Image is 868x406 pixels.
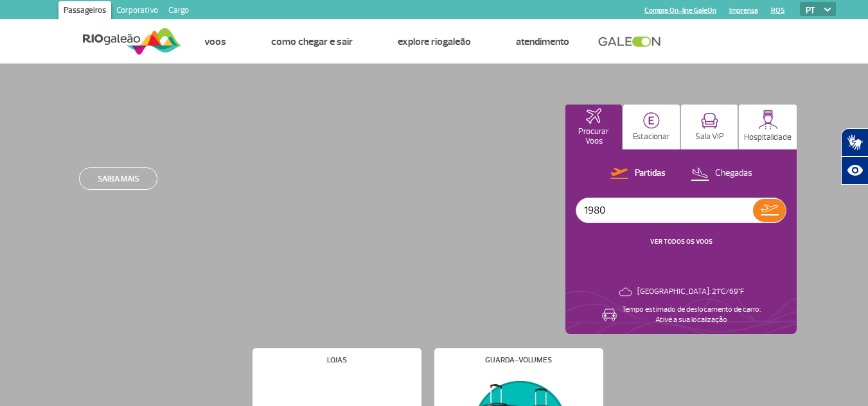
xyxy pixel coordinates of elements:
a: Voos [204,35,226,48]
a: Explore RIOgaleão [398,35,471,48]
a: Cargo [163,1,194,22]
button: Abrir recursos assistivos. [841,156,868,185]
p: Tempo estimado de deslocamento de carro: Ative a sua localização [622,305,761,325]
h4: Guarda-volumes [485,357,552,364]
a: Passageiros [58,1,111,22]
p: Estacionar [633,132,670,142]
button: Estacionar [623,105,680,149]
button: Procurar Voos [565,105,622,149]
p: Partidas [635,167,666,180]
a: Como chegar e sair [271,35,353,48]
a: RQS [771,6,785,15]
input: Voo, cidade ou cia aérea [576,198,753,223]
a: Corporativo [111,1,163,22]
a: Saiba mais [79,167,157,190]
div: Plugin de acessibilidade da Hand Talk. [841,128,868,185]
img: carParkingHome.svg [643,112,660,129]
img: vipRoom.svg [701,113,718,129]
p: [GEOGRAPHIC_DATA]: 21°C/69°F [637,287,744,297]
button: Partidas [607,165,669,182]
p: Hospitalidade [744,133,792,142]
button: Hospitalidade [739,105,797,149]
a: VER TODOS OS VOOS [650,237,713,246]
img: airplaneHomeActive.svg [586,108,601,124]
button: Sala VIP [681,105,738,149]
h4: Lojas [327,357,347,364]
p: Procurar Voos [572,127,616,146]
p: Sala VIP [695,132,724,142]
button: Abrir tradutor de língua de sinais. [841,128,868,156]
a: Imprensa [729,6,758,15]
button: VER TODOS OS VOOS [646,237,716,247]
a: Atendimento [516,35,569,48]
a: Compra On-line GaleOn [644,6,716,15]
p: Chegadas [715,167,752,180]
img: hospitality.svg [758,110,778,130]
button: Chegadas [687,165,756,182]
